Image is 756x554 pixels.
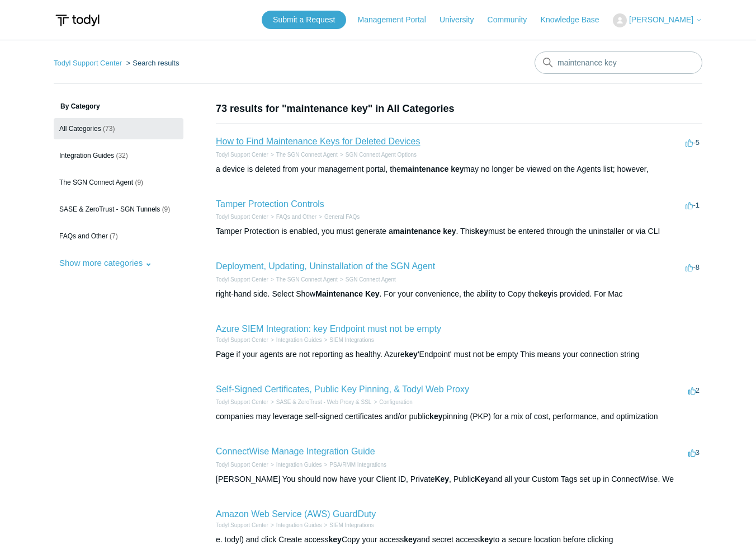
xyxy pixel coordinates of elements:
button: Show more categories [54,252,158,273]
a: SASE & ZeroTrust - SGN Tunnels (9) [54,199,183,220]
a: The SGN Connect Agent [276,276,338,283]
div: a device is deleted from your management portal, the may no longer be viewed on the Agents list; ... [216,163,702,175]
span: The SGN Connect Agent [59,179,133,186]
li: Integration Guides [268,336,322,344]
div: e. todyl) and click Create access Copy your access and secret access to a secure location before ... [216,534,702,546]
li: SIEM Integrations [322,336,374,344]
li: Integration Guides [268,461,322,469]
li: Todyl Support Center [216,521,268,529]
li: Todyl Support Center [216,275,268,284]
div: [PERSON_NAME] You should now have your Client ID, Private , Public and all your Custom Tags set u... [216,473,702,485]
em: maintenance key [401,165,464,173]
a: Todyl Support Center [216,522,268,528]
div: Tamper Protection is enabled, you must generate a . This must be entered through the uninstaller ... [216,226,702,237]
a: FAQs and Other [276,214,316,220]
li: Todyl Support Center [216,461,268,469]
li: Todyl Support Center [216,336,268,344]
li: Todyl Support Center [216,398,268,406]
input: Search [535,51,702,74]
span: SASE & ZeroTrust - SGN Tunnels [59,205,160,213]
span: 2 [688,386,700,395]
em: key [329,535,342,544]
a: Management Portal [358,14,437,26]
a: PSA/RMM Integrations [329,462,386,468]
a: SGN Connect Agent Options [346,152,417,158]
h3: By Category [54,101,183,111]
div: Page if your agents are not reporting as healthy. Azure 'Endpoint' must not be empty This means y... [216,349,702,360]
a: Self-Signed Certificates, Public Key Pinning, & Todyl Web Proxy [216,384,469,394]
em: key [404,535,417,544]
li: SGN Connect Agent Options [338,151,417,159]
a: Configuration [379,399,412,405]
a: General FAQs [324,214,360,220]
em: key [538,289,551,298]
span: -8 [686,263,700,271]
span: All Categories [59,125,101,133]
li: SGN Connect Agent [338,275,396,284]
div: companies may leverage self-signed certificates and/or public pinning (PKP) for a mix of cost, pe... [216,411,702,422]
li: Configuration [371,398,412,406]
a: The SGN Connect Agent [276,152,338,158]
span: (32) [116,152,127,159]
a: Deployment, Updating, Uninstallation of the SGN Agent [216,261,435,271]
a: Community [488,14,538,26]
em: Key [475,475,489,483]
a: Todyl Support Center [54,59,122,67]
a: FAQs and Other (7) [54,226,183,247]
li: General FAQs [316,213,360,221]
li: SASE & ZeroTrust - Web Proxy & SSL [268,398,371,406]
li: Todyl Support Center [216,151,268,159]
span: (7) [110,232,118,240]
a: Amazon Web Service (AWS) GuardDuty [216,509,376,519]
em: key [405,350,418,359]
a: Submit a Request [262,11,346,29]
a: How to Find Maintenance Keys for Deleted Devices [216,137,420,146]
a: Integration Guides (32) [54,145,183,166]
li: Search results [124,59,179,67]
em: Maintenance Key [315,289,379,298]
li: Todyl Support Center [216,213,268,221]
a: University [440,14,485,26]
a: ConnectWise Manage Integration Guide [216,447,375,456]
span: (73) [103,125,115,133]
a: Azure SIEM Integration: key Endpoint must not be empty [216,324,441,334]
span: (9) [135,179,143,186]
li: Integration Guides [268,521,322,529]
em: key [429,412,442,421]
a: Todyl Support Center [216,399,268,405]
button: [PERSON_NAME] [613,13,702,27]
li: Todyl Support Center [54,59,124,67]
img: Todyl Support Center Help Center home page [54,10,101,31]
a: Todyl Support Center [216,337,268,343]
h1: 73 results for "maintenance key" in All Categories [216,101,702,116]
li: The SGN Connect Agent [268,151,338,159]
a: SGN Connect Agent [346,276,396,283]
li: FAQs and Other [268,213,316,221]
a: The SGN Connect Agent (9) [54,172,183,193]
a: Integration Guides [276,522,322,528]
a: Todyl Support Center [216,214,268,220]
em: key [475,227,488,236]
a: SIEM Integrations [329,522,374,528]
li: SIEM Integrations [322,521,374,529]
a: Tamper Protection Controls [216,199,324,209]
div: right-hand side. Select Show . For your convenience, the ability to Copy the is provided. For Mac [216,288,702,300]
a: Integration Guides [276,337,322,343]
a: All Categories (73) [54,118,183,139]
a: Knowledge Base [541,14,611,26]
a: Todyl Support Center [216,276,268,283]
span: -1 [686,201,700,209]
span: FAQs and Other [59,232,108,240]
li: The SGN Connect Agent [268,275,338,284]
li: PSA/RMM Integrations [322,461,387,469]
a: SASE & ZeroTrust - Web Proxy & SSL [276,399,372,405]
a: Todyl Support Center [216,152,268,158]
em: Key [434,475,449,483]
span: [PERSON_NAME] [629,15,693,24]
span: (9) [162,205,171,213]
em: maintenance key [393,227,456,236]
a: Integration Guides [276,462,322,468]
span: Integration Guides [59,152,114,159]
a: SIEM Integrations [329,337,374,343]
em: key [480,535,493,544]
